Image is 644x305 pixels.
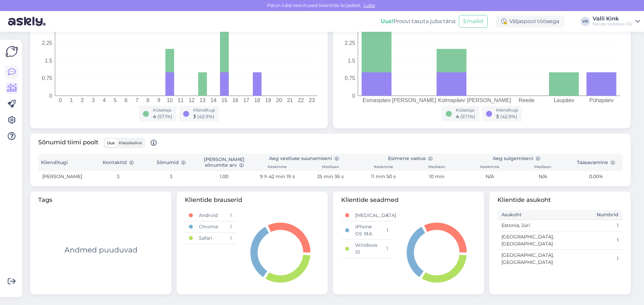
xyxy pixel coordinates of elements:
th: Kontaktid [91,154,144,171]
div: Valli Kink [593,16,633,21]
th: Klienditugi [38,154,91,171]
td: Estonia, Jüri [497,220,560,231]
th: Asukoht [497,210,560,220]
div: Andmed puuduvad [64,244,138,255]
tspan: 5 [114,97,117,103]
th: Mediaan [516,163,569,171]
td: Android [195,210,225,221]
tspan: 0.75 [42,75,52,81]
td: 1 [560,231,623,249]
tspan: 7 [136,97,139,103]
td: [PERSON_NAME] [38,171,91,182]
td: N/A [516,171,569,182]
tspan: 1.5 [348,58,355,64]
tspan: 1.5 [45,58,52,64]
tspan: 18 [254,97,260,103]
th: Sõnumid [145,154,198,171]
tspan: 2.25 [345,40,355,46]
span: ( 42.9 %) [197,113,214,120]
td: 1 [382,210,392,221]
span: 4 [153,113,156,120]
tspan: 2.25 [42,40,52,46]
div: VK [581,17,590,26]
tspan: 3 [49,27,52,32]
span: 3 [496,113,499,120]
span: Klientide seadmed [341,196,476,205]
th: Aeg sulgemiseni [463,154,570,163]
div: Proovi tasuta juba täna: [381,17,456,25]
td: 9 h 42 min 19 s [251,171,304,182]
span: ( 42.9 %) [500,113,517,120]
td: 35 min 36 s [304,171,357,182]
span: Uus [107,140,115,145]
tspan: 0 [352,93,355,99]
td: 1.00 [198,171,251,182]
div: Klienditugi [496,107,518,113]
button: Emailid [459,15,488,28]
tspan: 19 [265,97,271,103]
td: 3 [145,171,198,182]
div: Külastaja [153,107,172,113]
td: 1 [382,239,392,258]
tspan: Esmaspäev [363,97,391,103]
tspan: 0.75 [345,75,355,81]
span: Klientide brauserid [185,196,320,205]
tspan: Reede [519,97,534,103]
td: 1 [382,221,392,239]
img: Askly Logo [5,45,18,58]
tspan: 10 [167,97,173,103]
tspan: 4 [103,97,106,103]
div: Klienditugi [193,107,215,113]
th: Mediaan [304,163,357,171]
span: Luba [362,2,377,8]
tspan: 0 [59,97,62,103]
a: Valli KinkNordic Outdoor OÜ [593,16,640,27]
tspan: 17 [243,97,249,103]
td: 1 [226,210,236,221]
span: Klientide asukoht [497,196,623,205]
th: Keskmine [251,163,304,171]
tspan: 3 [352,27,355,32]
span: Sõnumid tiimi poolt [38,138,157,148]
td: 10 min [410,171,463,182]
tspan: 8 [147,97,150,103]
tspan: 1 [70,97,73,103]
span: ( 57.1 %) [157,113,172,120]
tspan: 14 [211,97,217,103]
div: Väljaspool tööaega [496,15,565,27]
th: Keskmine [357,163,410,171]
th: Mediaan [410,163,463,171]
th: Esimene vastus [357,154,463,163]
tspan: 6 [124,97,127,103]
span: 3 [193,113,196,120]
tspan: 16 [232,97,238,103]
tspan: 23 [309,97,315,103]
td: 1 [560,249,623,268]
span: ( 57.1 %) [460,113,475,120]
tspan: 3 [92,97,95,103]
td: Windows 10 [351,239,382,258]
td: [GEOGRAPHIC_DATA], [GEOGRAPHIC_DATA] [497,231,560,249]
td: Safari [195,232,225,244]
tspan: 22 [298,97,304,103]
tspan: 20 [276,97,282,103]
tspan: 0 [49,93,52,99]
th: [PERSON_NAME] sõnumite arv [198,154,251,171]
tspan: 2 [81,97,84,103]
td: 1 [226,221,236,232]
th: Keskmine [463,163,516,171]
tspan: [PERSON_NAME] [392,97,436,103]
span: Tags [38,196,163,205]
th: Aeg vestluse suunamiseni [251,154,357,163]
tspan: 11 [178,97,184,103]
td: 1 [226,232,236,244]
td: Chrome [195,221,225,232]
td: 11 min 50 s [357,171,410,182]
tspan: Kolmapäev [438,97,465,103]
span: 4 [456,113,459,120]
tspan: Laupäev [554,97,574,103]
tspan: 21 [287,97,293,103]
td: 0.00% [570,171,623,182]
tspan: 13 [200,97,206,103]
td: iPhone OS 18.6 [351,221,382,239]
